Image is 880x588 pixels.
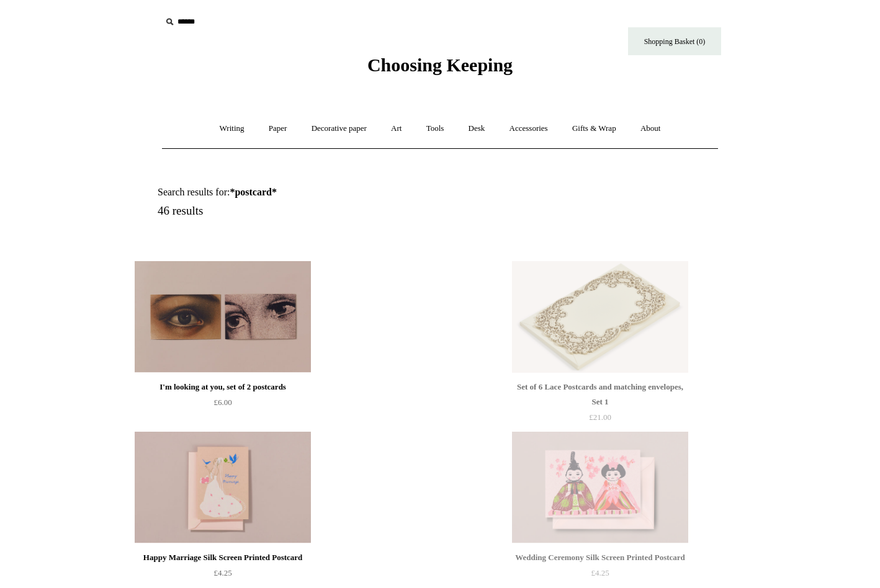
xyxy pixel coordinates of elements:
[512,432,688,543] img: Wedding Ceremony Silk Screen Printed Postcard
[367,65,513,73] a: Choosing Keeping
[213,568,231,577] span: £4.25
[591,568,609,577] span: £4.25
[512,261,688,373] img: Set of 6 Lace Postcards and matching envelopes, Set 1
[512,261,688,373] a: Set of 6 Lace Postcards and matching envelopes, Set 1 Set of 6 Lace Postcards and matching envelo...
[135,261,311,373] a: I'm looking at you, set of 2 postcards I'm looking at you, set of 2 postcards
[589,412,611,422] span: £21.00
[512,380,688,430] a: Set of 6 Lace Postcards and matching envelopes, Set 1 £21.00
[258,112,299,145] a: Paper
[213,398,231,407] span: £6.00
[498,112,559,145] a: Accessories
[457,112,496,145] a: Desk
[512,432,688,543] a: Wedding Ceremony Silk Screen Printed Postcard Wedding Ceremony Silk Screen Printed Postcard
[135,261,311,373] img: I'm looking at you, set of 2 postcards
[415,112,456,145] a: Tools
[209,112,256,145] a: Writing
[158,186,454,198] h1: Search results for:
[230,187,277,197] strong: *postcard*
[158,204,454,218] h5: 46 results
[300,112,378,145] a: Decorative paper
[561,112,627,145] a: Gifts & Wrap
[628,27,721,55] a: Shopping Basket (0)
[380,112,413,145] a: Art
[515,380,685,409] div: Set of 6 Lace Postcards and matching envelopes, Set 1
[138,550,308,565] div: Happy Marriage Silk Screen Printed Postcard
[135,380,311,430] a: I'm looking at you, set of 2 postcards £6.00
[135,432,311,543] a: Happy Marriage Silk Screen Printed Postcard Happy Marriage Silk Screen Printed Postcard
[138,380,308,394] div: I'm looking at you, set of 2 postcards
[367,55,513,75] span: Choosing Keeping
[515,550,685,565] div: Wedding Ceremony Silk Screen Printed Postcard
[629,112,672,145] a: About
[135,432,311,543] img: Happy Marriage Silk Screen Printed Postcard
